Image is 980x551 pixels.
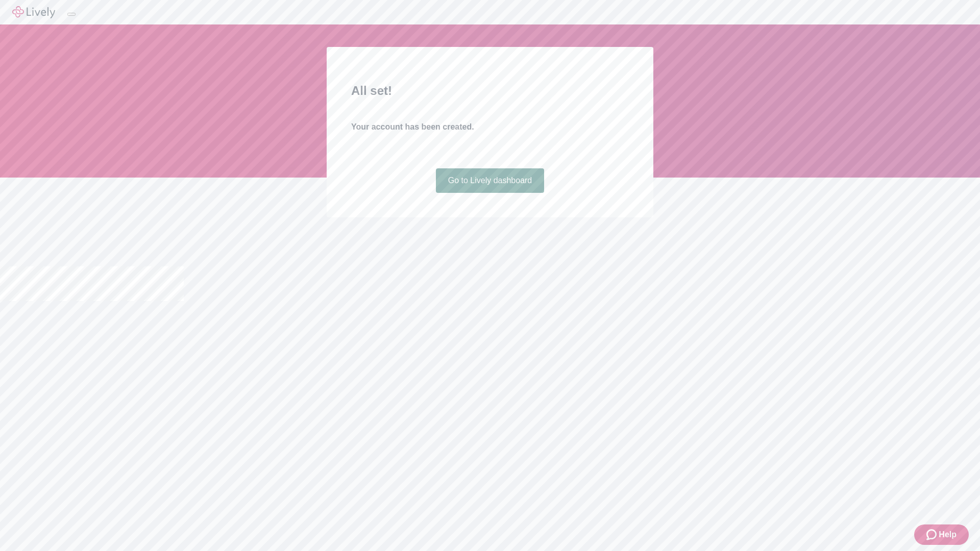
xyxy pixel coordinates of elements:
[914,524,969,545] button: Zendesk support iconHelp
[67,13,76,16] button: Log out
[351,121,629,133] h4: Your account has been created.
[12,6,55,18] img: Lively
[926,529,939,541] svg: Zendesk support icon
[351,82,629,100] h2: All set!
[939,529,957,541] span: Help
[436,168,545,193] a: Go to Lively dashboard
